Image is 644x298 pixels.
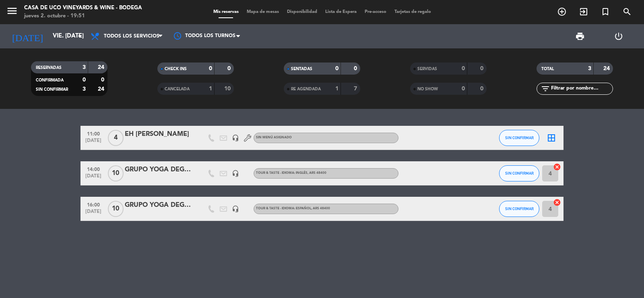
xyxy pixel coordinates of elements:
button: menu [6,5,18,20]
strong: 3 [83,65,86,70]
i: search [622,7,632,17]
div: jueves 2. octubre - 19:51 [24,12,142,20]
span: RE AGENDADA [291,87,321,91]
span: SIN CONFIRMAR [505,206,534,211]
span: CANCELADA [165,87,190,91]
span: RESERVADAS [36,66,62,70]
span: [DATE] [83,173,103,183]
strong: 1 [209,86,212,92]
div: Casa de Uco Vineyards & Wine - Bodega [24,4,142,12]
strong: 10 [224,86,232,92]
i: headset_mic [232,134,239,142]
span: CHECK INS [165,67,187,71]
strong: 7 [354,86,359,92]
i: cancel [553,163,561,171]
span: 11:00 [83,129,103,138]
span: SIN CONFIRMAR [36,88,68,92]
span: TOUR & TASTE - IDIOMA: ESPAÑOL [256,207,330,210]
i: [DATE] [6,27,49,45]
span: Mapa de mesas [243,10,283,14]
span: Lista de Espera [321,10,361,14]
span: SERVIDAS [417,67,437,71]
span: NO SHOW [417,87,438,91]
span: TOUR & TASTE - IDIOMA: INGLÉS [256,171,326,175]
span: Mis reservas [209,10,243,14]
strong: 0 [480,86,485,92]
strong: 24 [98,65,106,70]
strong: 0 [335,66,339,71]
span: 4 [108,130,124,146]
span: Sin menú asignado [256,136,292,139]
button: SIN CONFIRMAR [499,130,539,146]
div: GRUPO YOGA DEGU Y ALMUERZO [125,200,193,210]
strong: 1 [335,86,339,92]
span: 10 [108,165,124,181]
strong: 3 [588,66,591,71]
span: TOTAL [541,67,554,71]
button: SIN CONFIRMAR [499,165,539,181]
div: EH [PERSON_NAME] [125,129,193,140]
span: 10 [108,201,124,217]
i: turned_in_not [601,7,610,17]
strong: 24 [98,86,106,92]
strong: 3 [83,86,86,92]
div: GRUPO YOGA DEGU Y ALMUERZO [125,165,193,175]
i: menu [6,5,18,17]
span: Todos los servicios [104,33,159,39]
span: Tarjetas de regalo [390,10,435,14]
i: border_all [547,133,556,143]
strong: 0 [227,66,232,71]
span: [DATE] [83,138,103,147]
i: cancel [553,198,561,206]
span: 16:00 [83,200,103,209]
strong: 0 [83,77,86,83]
strong: 0 [101,77,106,83]
i: filter_list [541,84,550,94]
i: exit_to_app [579,7,588,17]
span: Disponibilidad [283,10,321,14]
i: add_circle_outline [557,7,567,17]
i: arrow_drop_down [75,31,85,41]
strong: 0 [462,66,465,71]
span: CONFIRMADA [36,78,64,82]
span: 14:00 [83,164,103,173]
div: LOG OUT [599,24,638,48]
strong: 24 [603,66,611,71]
span: SENTADAS [291,67,312,71]
input: Filtrar por nombre... [550,84,613,93]
span: SIN CONFIRMAR [505,135,534,140]
span: SIN CONFIRMAR [505,171,534,175]
strong: 0 [354,66,359,71]
span: print [575,31,585,41]
i: headset_mic [232,205,239,213]
i: headset_mic [232,170,239,177]
span: Pre-acceso [361,10,390,14]
i: power_settings_new [614,31,623,41]
strong: 0 [462,86,465,92]
span: , ARS 48400 [311,207,330,210]
span: , ARS 48400 [308,171,326,175]
button: SIN CONFIRMAR [499,201,539,217]
strong: 0 [209,66,212,71]
span: [DATE] [83,209,103,218]
strong: 0 [480,66,485,71]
